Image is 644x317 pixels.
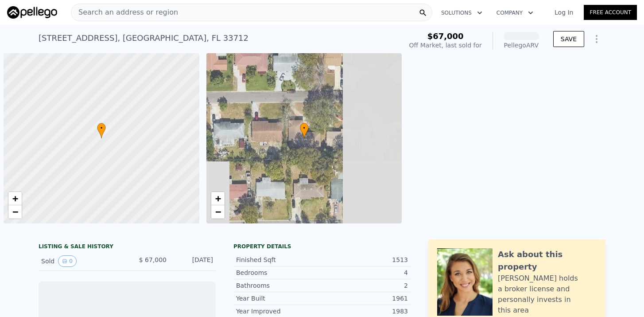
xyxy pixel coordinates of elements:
[322,281,408,290] div: 2
[215,206,221,217] span: −
[409,41,482,50] div: Off Market, last sold for
[498,248,597,273] div: Ask about this property
[322,294,408,303] div: 1961
[434,5,489,21] button: Solutions
[489,5,540,21] button: Company
[322,255,408,264] div: 1513
[236,307,322,316] div: Year Improved
[97,124,106,132] span: •
[588,30,605,48] button: Show Options
[41,255,120,267] div: Sold
[498,273,597,316] div: [PERSON_NAME] holds a broker license and personally invests in this area
[8,205,22,219] a: Zoom out
[236,255,322,264] div: Finished Sqft
[12,193,18,204] span: +
[300,124,309,132] span: •
[300,123,309,138] div: •
[211,192,225,205] a: Zoom in
[322,307,408,316] div: 1983
[39,243,216,252] div: LISTING & SALE HISTORY
[97,123,106,138] div: •
[215,193,221,204] span: +
[236,294,322,303] div: Year Built
[322,268,408,277] div: 4
[174,255,213,267] div: [DATE]
[553,31,584,47] button: SAVE
[504,41,539,50] div: Pellego ARV
[139,256,167,263] span: $ 67,000
[544,8,584,17] a: Log In
[71,7,178,18] span: Search an address or region
[584,5,637,20] a: Free Account
[58,255,77,267] button: View historical data
[12,206,18,217] span: −
[211,205,225,219] a: Zoom out
[427,31,464,41] span: $67,000
[8,192,22,205] a: Zoom in
[233,243,411,250] div: Property details
[236,281,322,290] div: Bathrooms
[236,268,322,277] div: Bedrooms
[7,6,57,19] img: Pellego
[39,32,248,44] div: [STREET_ADDRESS] , [GEOGRAPHIC_DATA] , FL 33712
